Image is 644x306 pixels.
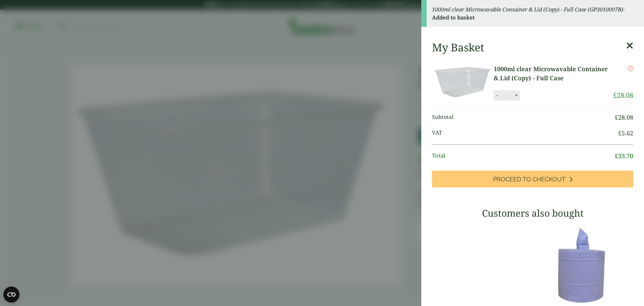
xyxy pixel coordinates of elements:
[432,113,615,122] span: Subtotal
[493,176,566,183] span: Proceed to Checkout
[432,129,618,138] span: VAT
[613,91,617,100] span: £
[432,14,475,21] strong: Added to basket
[432,171,633,187] a: Proceed to Checkout
[618,129,622,137] span: £
[432,41,484,54] h2: My Basket
[628,64,633,73] a: Remove this item
[618,129,633,137] bdi: 5.62
[615,113,618,121] span: £
[432,208,633,219] h3: Customers also bought
[432,6,623,13] em: 1000ml clear Microwavable Container & Lid (Copy) - Full Case (GP3010007B)
[615,152,633,160] bdi: 33.70
[432,151,615,161] span: Total
[613,91,633,100] bdi: 28.08
[513,92,520,98] button: +
[494,64,613,83] a: 1000ml clear Microwavable Container & Lid (Copy) - Full Case
[615,152,618,160] span: £
[615,113,633,121] bdi: 28.08
[494,92,499,98] button: -
[3,287,19,303] button: Open CMP widget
